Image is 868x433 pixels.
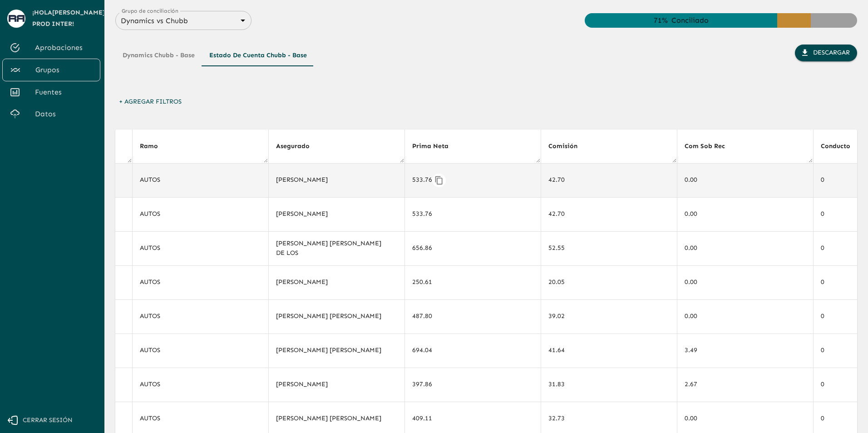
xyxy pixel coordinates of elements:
[412,174,533,187] div: 533.76
[276,346,397,355] div: [PERSON_NAME] [PERSON_NAME]
[2,37,100,59] a: Aprobaciones
[548,141,589,152] span: Comisión
[671,15,709,26] div: Conciliado
[548,175,670,184] div: 42.70
[654,15,668,26] div: 71 %
[548,244,670,253] div: 52.55
[585,13,777,28] div: Conciliado: 70.74%
[140,414,261,423] div: AUTOS
[35,109,93,119] span: Datos
[821,141,862,152] span: Conducto
[685,278,806,287] div: 0.00
[412,244,533,253] div: 656.86
[140,278,261,287] div: AUTOS
[202,45,314,66] button: Estado de Cuenta Chubb - Base
[412,209,533,219] div: 533.76
[140,209,261,219] div: AUTOS
[548,380,670,389] div: 31.83
[685,209,806,219] div: 0.00
[35,42,93,53] span: Aprobaciones
[140,175,261,184] div: AUTOS
[276,141,321,152] span: Asegurado
[685,175,806,184] div: 0.00
[140,244,261,253] div: AUTOS
[276,414,397,423] div: [PERSON_NAME] [PERSON_NAME]
[811,13,857,28] div: Sin conciliar: 16.91%
[35,87,93,98] span: Fuentes
[115,45,202,66] button: Dynamics Chubb - Base
[140,380,261,389] div: AUTOS
[140,312,261,321] div: AUTOS
[276,380,397,389] div: [PERSON_NAME]
[115,45,314,66] div: Tipos de Movimientos
[548,312,670,321] div: 39.02
[548,346,670,355] div: 41.64
[2,81,100,103] a: Fuentes
[276,278,397,287] div: [PERSON_NAME]
[23,415,73,426] span: Cerrar sesión
[412,141,460,152] span: Prima Neta
[276,312,397,321] div: [PERSON_NAME] [PERSON_NAME]
[35,65,93,75] span: Grupos
[412,414,533,423] div: 409.11
[276,175,397,184] div: [PERSON_NAME]
[412,346,533,355] div: 694.04
[685,141,737,152] span: Com Sob Rec
[412,278,533,287] div: 250.61
[115,14,252,27] div: Dynamics vs Chubb
[685,414,806,423] div: 0.00
[548,209,670,219] div: 42.70
[795,45,857,61] button: Descargar
[140,346,261,355] div: AUTOS
[140,141,170,152] span: Ramo
[548,414,670,423] div: 32.73
[432,174,446,187] button: Copiar
[9,15,25,22] img: avatar
[685,346,806,355] div: 3.49
[276,239,397,257] div: [PERSON_NAME] [PERSON_NAME] DE LOS
[115,94,185,110] button: + Agregar Filtros
[685,380,806,389] div: 2.67
[2,103,100,125] a: Datos
[777,13,811,28] div: Sugerido: 12.35%
[412,380,533,389] div: 397.86
[32,7,105,30] span: ¡Hola [PERSON_NAME] Prod Inter !
[412,312,533,321] div: 487.80
[276,209,397,219] div: [PERSON_NAME]
[122,7,178,15] label: Grupo de conciliación
[548,278,670,287] div: 20.05
[2,59,100,81] a: Grupos
[685,244,806,253] div: 0.00
[685,312,806,321] div: 0.00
